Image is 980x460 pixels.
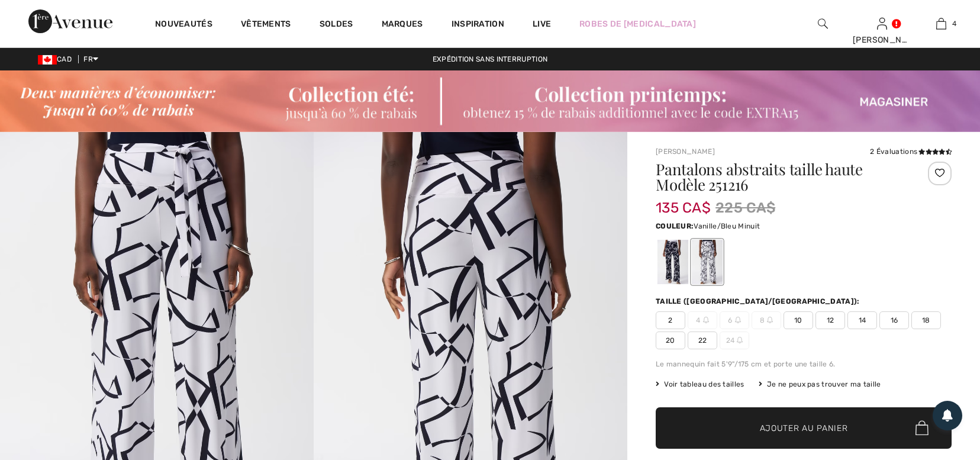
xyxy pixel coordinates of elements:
[241,19,291,31] a: Vêtements
[692,240,723,284] div: Vanille/Bleu Minuit
[688,311,717,329] span: 4
[737,337,743,343] img: ring-m.svg
[853,34,911,46] div: [PERSON_NAME]
[760,422,848,434] span: Ajouter au panier
[877,17,887,31] img: Mes infos
[767,317,773,323] img: ring-m.svg
[579,18,696,30] a: Robes de [MEDICAL_DATA]
[320,19,353,31] a: Soldes
[936,17,946,31] img: Mon panier
[657,240,688,284] div: Bleu Minuit/Vanille
[382,19,423,31] a: Marques
[656,311,685,329] span: 2
[720,332,749,349] span: 24
[720,311,749,329] span: 6
[656,222,694,230] span: Couleur:
[912,17,970,31] a: 4
[879,311,909,329] span: 16
[656,332,685,349] span: 20
[715,197,775,218] span: 225 CA$
[759,379,881,390] div: Je ne peux pas trouver ma taille
[28,9,112,33] img: 1ère Avenue
[694,222,760,230] span: Vanille/Bleu Minuit
[452,19,504,31] span: Inspiration
[915,420,929,436] img: Bag.svg
[952,18,956,29] span: 4
[847,311,877,329] span: 14
[38,55,57,65] img: Canadian Dollar
[656,147,715,156] a: [PERSON_NAME]
[656,162,902,192] h1: Pantalons abstraits taille haute Modèle 251216
[656,407,952,449] button: Ajouter au panier
[735,317,741,323] img: ring-m.svg
[818,17,828,31] img: recherche
[688,332,717,349] span: 22
[815,311,845,329] span: 12
[38,55,76,63] span: CAD
[752,311,781,329] span: 8
[911,311,941,329] span: 18
[656,296,862,307] div: Taille ([GEOGRAPHIC_DATA]/[GEOGRAPHIC_DATA]):
[656,379,744,390] span: Voir tableau des tailles
[155,19,212,31] a: Nouveautés
[656,359,952,369] div: Le mannequin fait 5'9"/175 cm et porte une taille 6.
[877,18,887,29] a: Se connecter
[703,317,709,323] img: ring-m.svg
[656,188,711,216] span: 135 CA$
[870,146,952,157] div: 2 Évaluations
[784,311,813,329] span: 10
[83,55,98,63] span: FR
[533,18,551,30] a: Live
